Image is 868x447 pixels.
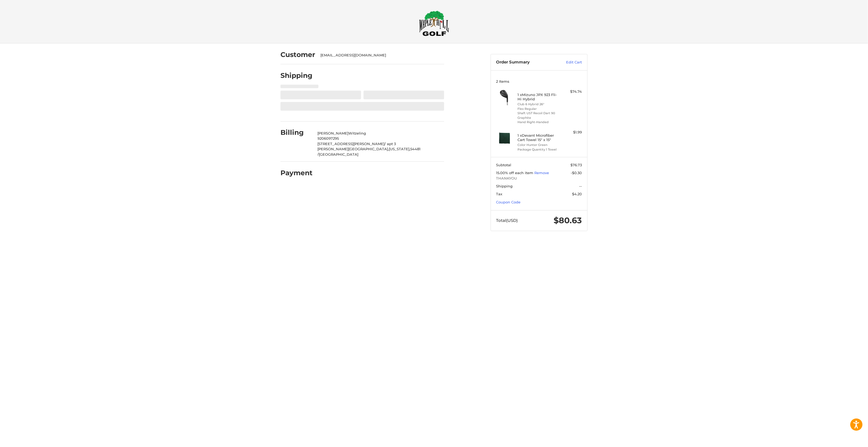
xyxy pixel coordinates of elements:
a: Coupon Code [496,200,521,204]
span: $80.63 [554,215,582,225]
iframe: Google Customer Reviews [823,432,868,447]
h2: Customer [280,50,315,59]
span: / apt 3 [385,142,396,146]
li: Package Quantity 1 Towel [518,147,559,152]
h2: Shipping [280,71,313,80]
h3: 2 Items [496,79,582,84]
span: [US_STATE], [389,147,411,151]
h4: 1 x Devant Microfiber Cart Towel 15" x 15" [518,133,559,142]
span: Witzeling [349,131,366,135]
span: THANKYOU [496,176,582,181]
h4: 1 x Mizuno JPX 923 Fli-Hi Hybrid [518,92,559,101]
span: 15.00% off each item [496,171,535,175]
h2: Billing [280,128,312,137]
span: Total (USD) [496,218,518,223]
span: -$0.30 [571,171,582,175]
span: Subtotal [496,163,512,167]
span: [STREET_ADDRESS][PERSON_NAME] [318,142,385,146]
h2: Payment [280,169,313,177]
span: 54481 / [318,147,421,157]
span: [PERSON_NAME] [318,131,349,135]
span: [GEOGRAPHIC_DATA] [319,152,359,157]
span: Tax [496,192,503,196]
span: [PERSON_NAME][GEOGRAPHIC_DATA], [318,147,389,151]
img: Maple Hill Golf [419,11,449,36]
li: Shaft UST Recoil Dart 90 Graphite [518,111,559,120]
a: Edit Cart [555,60,582,65]
span: Shipping [496,184,513,188]
div: $1.99 [561,130,582,135]
h3: Order Summary [496,60,555,65]
span: $76.73 [571,163,582,167]
span: $4.20 [572,192,582,196]
div: $74.74 [561,89,582,94]
li: Hand Right-Handed [518,120,559,124]
span: -- [579,184,582,188]
span: 9206097295 [318,136,339,141]
li: Flex Regular [518,107,559,111]
li: Color Hunter Green [518,143,559,147]
div: [EMAIL_ADDRESS][DOMAIN_NAME] [321,53,439,58]
a: Remove [535,171,549,175]
li: Club 6 Hybrid 26° [518,102,559,107]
